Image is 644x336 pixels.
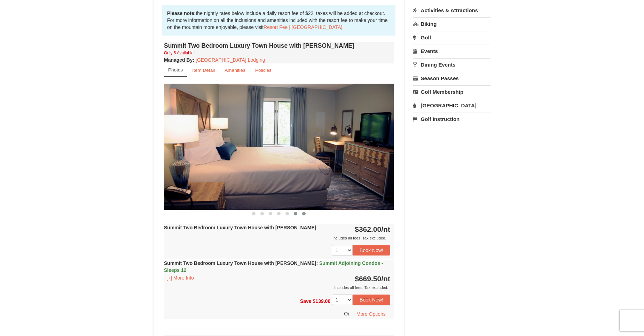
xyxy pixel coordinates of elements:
span: Save [300,298,312,304]
strong: Summit Two Bedroom Luxury Town House with [PERSON_NAME] [164,260,383,273]
strong: $362.00 [355,225,390,233]
a: [GEOGRAPHIC_DATA] [413,99,490,112]
a: Golf Membership [413,85,490,98]
a: Biking [413,17,490,30]
small: Only 5 Available! [164,51,195,55]
button: Book Now! [353,295,390,305]
div: Includes all fees. Tax excluded. [164,235,390,242]
a: Item Detail [188,63,219,77]
div: Includes all fees. Tax excluded. [164,284,390,291]
a: [GEOGRAPHIC_DATA] Lodging [196,57,265,63]
span: /nt [381,275,390,283]
span: /nt [381,225,390,233]
a: Events [413,45,490,58]
span: Summit Adjoining Condos - Sleeps 12 [164,260,383,273]
span: $669.50 [355,275,381,283]
span: $139.00 [313,298,331,304]
strong: Summit Two Bedroom Luxury Town House with [PERSON_NAME] [164,225,316,230]
button: [+] More Info [164,274,196,282]
small: Photos [168,67,183,72]
a: Golf [413,31,490,44]
h4: Summit Two Bedroom Luxury Town House with [PERSON_NAME] [164,42,394,49]
strong: Please note: [167,10,196,16]
a: Amenities [220,63,250,77]
a: Resort Fee | [GEOGRAPHIC_DATA] [264,24,342,30]
img: 18876286-208-faf94db9.png [164,84,394,209]
small: Amenities [225,68,245,73]
a: Golf Instruction [413,113,490,125]
span: : [316,260,318,266]
span: Or, [344,311,351,316]
a: Activities & Attractions [413,4,490,17]
small: Policies [255,68,272,73]
span: Managed By [164,57,193,63]
a: Policies [251,63,276,77]
button: Book Now! [353,245,390,255]
strong: : [164,57,194,63]
button: More Options [352,309,390,319]
small: Item Detail [192,68,215,73]
a: Photos [164,63,187,77]
a: Dining Events [413,58,490,71]
a: Season Passes [413,72,490,85]
div: the nightly rates below include a daily resort fee of $22, taxes will be added at checkout. For m... [162,5,395,36]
